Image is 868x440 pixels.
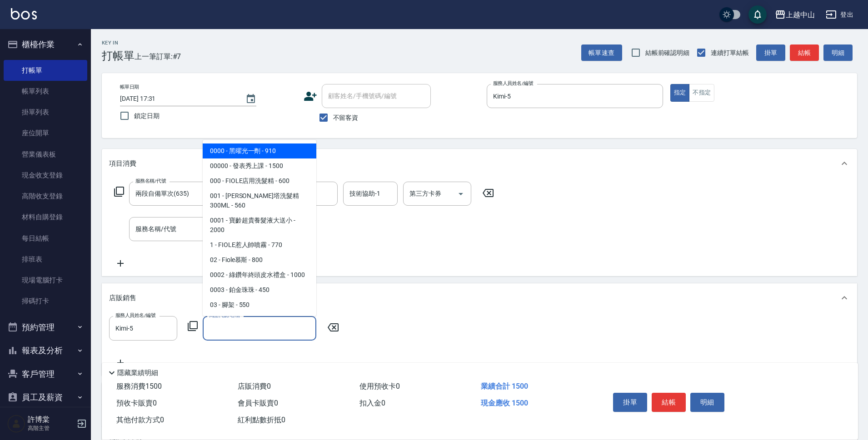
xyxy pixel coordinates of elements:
[115,312,155,319] label: 服務人員姓名/編號
[690,393,724,412] button: 明細
[689,84,714,102] button: 不指定
[652,393,686,412] button: 結帳
[120,91,236,106] input: YYYY/MM/DD hh:mm
[790,44,819,61] button: 結帳
[4,144,87,165] a: 營業儀表板
[116,399,157,407] span: 預收卡販賣 0
[203,312,316,327] span: 003 - MUYO年終洗護組 - 999
[116,382,162,391] span: 服務消費 1500
[102,283,857,312] div: 店販銷售
[4,165,87,186] a: 現金收支登錄
[613,393,647,412] button: 掛單
[135,51,181,62] span: 上一筆訂單:#7
[4,81,87,102] a: 帳單列表
[4,60,87,81] a: 打帳單
[134,111,160,121] span: 鎖定日期
[109,293,136,303] p: 店販銷售
[4,316,87,339] button: 預約管理
[4,386,87,409] button: 員工及薪資
[4,123,87,143] a: 座位開單
[203,252,316,267] span: 02 - Fiole慕斯 - 800
[4,362,87,386] button: 客戶管理
[359,382,400,391] span: 使用預收卡 0
[581,44,622,61] button: 帳單速查
[481,382,528,391] span: 業績合計 1500
[11,8,37,20] img: Logo
[102,40,135,46] h2: Key In
[102,149,857,178] div: 項目消費
[645,48,690,58] span: 結帳前確認明細
[481,399,528,407] span: 現金應收 1500
[670,84,690,102] button: 指定
[333,113,359,123] span: 不留客資
[823,44,853,61] button: 明細
[238,415,285,424] span: 紅利點數折抵 0
[822,6,857,23] button: 登出
[203,143,316,158] span: 0000 - 黑曜光一劑 - 910
[240,88,262,110] button: Choose date, selected date is 2025-10-14
[102,49,135,62] h3: 打帳單
[203,158,316,173] span: 00000 - 發表秀上課 - 1500
[454,187,468,201] button: Open
[203,188,316,213] span: 001 - [PERSON_NAME]塔洗髮精300ML - 560
[771,5,818,24] button: 上越中山
[4,228,87,249] a: 每日結帳
[28,415,74,424] h5: 許博棠
[4,207,87,227] a: 材料自購登錄
[4,102,87,123] a: 掛單列表
[4,270,87,291] a: 現場電腦打卡
[238,399,278,407] span: 會員卡販賣 0
[109,159,136,168] p: 項目消費
[120,84,139,90] label: 帳單日期
[493,80,533,87] label: 服務人員姓名/編號
[4,186,87,207] a: 高階收支登錄
[7,415,25,433] img: Person
[711,48,749,58] span: 連續打單結帳
[135,178,166,184] label: 服務名稱/代號
[116,415,164,424] span: 其他付款方式 0
[756,44,785,61] button: 掛單
[4,339,87,362] button: 報表及分析
[4,291,87,311] a: 掃碼打卡
[4,249,87,270] a: 排班表
[748,5,767,24] button: save
[203,267,316,282] span: 0002 - 綠鑽年終頭皮水禮盒 - 1000
[203,282,316,297] span: 0003 - 鉑金珠珠 - 450
[4,33,87,56] button: 櫃檯作業
[117,368,158,378] p: 隱藏業績明細
[28,424,74,432] p: 高階主管
[203,173,316,188] span: 000 - FIOLE店用洗髮精 - 600
[786,9,815,20] div: 上越中山
[203,213,316,237] span: 0001 - 寶齡超貴養髮液大送小 - 2000
[359,399,385,407] span: 扣入金 0
[238,382,271,391] span: 店販消費 0
[203,237,316,252] span: 1 - FIOLE惹人帥噴霧 - 770
[203,297,316,312] span: 03 - 腳架 - 550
